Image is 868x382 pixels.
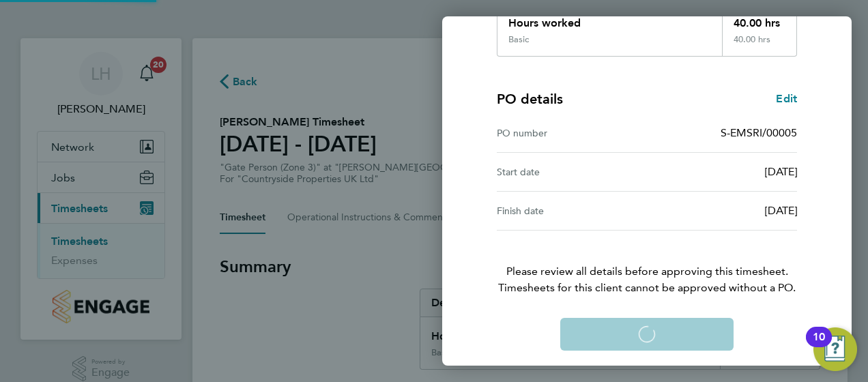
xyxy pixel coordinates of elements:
[497,125,647,141] div: PO number
[647,203,797,219] div: [DATE]
[508,34,529,45] div: Basic
[497,89,563,108] h4: PO details
[497,203,647,219] div: Finish date
[480,280,813,296] span: Timesheets for this client cannot be approved without a PO.
[497,164,647,180] div: Start date
[480,231,813,296] p: Please review all details before approving this timesheet.
[647,164,797,180] div: [DATE]
[722,34,797,56] div: 40.00 hrs
[721,126,797,139] span: S-EMSRI/00005
[813,337,825,355] div: 10
[722,4,797,34] div: 40.00 hrs
[776,91,797,107] a: Edit
[497,4,722,34] div: Hours worked
[776,92,797,105] span: Edit
[813,327,857,371] button: Open Resource Center, 10 new notifications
